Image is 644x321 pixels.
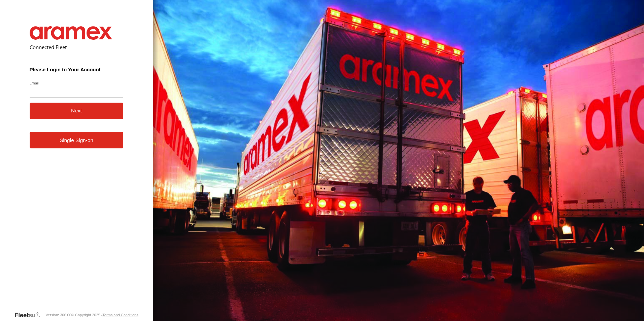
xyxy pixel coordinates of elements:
[30,103,124,119] button: Next
[30,44,124,50] h2: Connected Fleet
[71,313,138,317] div: © Copyright 2025 -
[30,80,124,85] label: Email
[30,132,124,148] a: Single Sign-on
[30,67,124,72] h3: Please Login to Your Account
[45,313,71,317] div: Version: 306.00
[30,26,112,40] img: Aramex
[14,312,45,318] a: Visit our Website
[102,313,138,317] a: Terms and Conditions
